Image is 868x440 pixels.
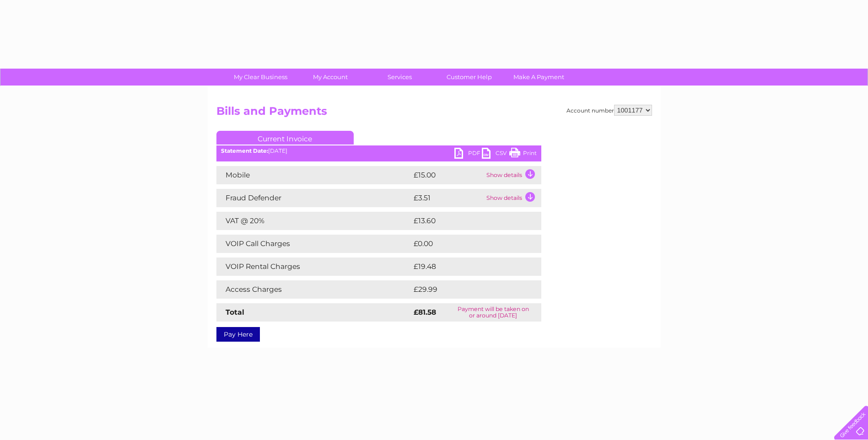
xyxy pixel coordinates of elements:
[411,258,523,276] td: £19.48
[484,166,541,184] td: Show details
[216,131,354,145] a: Current Invoice
[216,166,411,184] td: Mobile
[292,69,368,86] a: My Account
[221,147,268,154] b: Statement Date:
[431,69,507,86] a: Customer Help
[454,148,482,161] a: PDF
[362,69,437,86] a: Services
[445,303,541,322] td: Payment will be taken on or around [DATE]
[414,308,436,317] strong: £81.58
[216,189,411,207] td: Fraud Defender
[223,69,298,86] a: My Clear Business
[484,189,541,207] td: Show details
[216,280,411,299] td: Access Charges
[216,327,260,342] a: Pay Here
[566,105,652,116] div: Account number
[509,148,537,161] a: Print
[226,308,244,317] strong: Total
[216,105,652,122] h2: Bills and Payments
[216,148,541,154] div: [DATE]
[501,69,577,86] a: Make A Payment
[411,235,520,253] td: £0.00
[411,280,523,299] td: £29.99
[411,189,484,207] td: £3.51
[411,212,522,230] td: £13.60
[482,148,509,161] a: CSV
[411,166,484,184] td: £15.00
[216,212,411,230] td: VAT @ 20%
[216,235,411,253] td: VOIP Call Charges
[216,258,411,276] td: VOIP Rental Charges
